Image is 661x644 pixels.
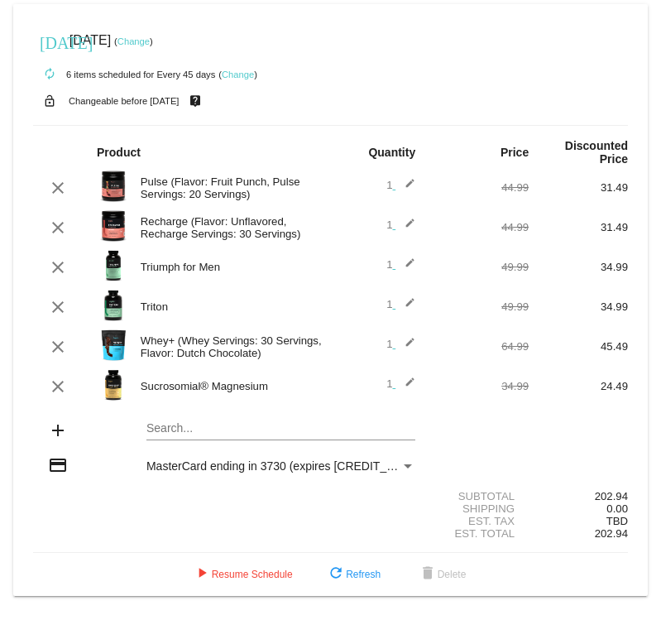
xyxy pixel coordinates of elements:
[40,90,60,112] mat-icon: lock_open
[395,178,415,198] mat-icon: edit
[48,218,68,238] mat-icon: clear
[97,170,130,203] img: Image-1-Carousel-Pulse-20S-Fruit-Punch-Transp.png
[222,70,254,79] a: Change
[192,565,212,584] mat-icon: play_arrow
[395,377,415,396] mat-icon: edit
[146,459,415,473] mat-select: Payment Method
[386,377,415,390] span: 1
[529,261,628,273] div: 34.99
[529,490,628,502] div: 202.94
[395,337,415,357] mat-icon: edit
[529,221,628,233] div: 31.49
[48,377,68,396] mat-icon: clear
[429,340,529,353] div: 64.99
[429,300,529,313] div: 49.99
[97,368,130,401] img: magnesium-carousel-1.png
[132,380,331,392] div: Sucrosomial® Magnesium
[429,221,529,233] div: 44.99
[368,146,415,159] strong: Quantity
[395,297,415,317] mat-icon: edit
[97,146,141,159] strong: Product
[606,502,628,515] span: 0.00
[48,297,68,317] mat-icon: clear
[69,96,180,106] small: Changeable before [DATE]
[386,219,415,231] span: 1
[179,560,306,589] button: Resume Schedule
[114,36,153,46] small: ( )
[40,65,60,84] mat-icon: autorenew
[40,31,60,51] mat-icon: [DATE]
[429,261,529,273] div: 49.99
[132,300,331,313] div: Triton
[97,249,130,282] img: Image-1-Triumph_carousel-front-transp.png
[395,257,415,277] mat-icon: edit
[326,565,346,584] mat-icon: refresh
[48,337,68,357] mat-icon: clear
[529,340,628,353] div: 45.49
[429,380,529,392] div: 34.99
[429,181,529,194] div: 44.99
[192,569,293,580] span: Resume Schedule
[117,36,150,46] a: Change
[33,70,215,79] small: 6 items scheduled for Every 45 days
[132,261,331,273] div: Triumph for Men
[386,179,415,191] span: 1
[386,298,415,310] span: 1
[132,334,331,359] div: Whey+ (Whey Servings: 30 Servings, Flavor: Dutch Chocolate)
[386,258,415,271] span: 1
[395,218,415,238] mat-icon: edit
[218,70,257,79] small: ( )
[97,289,130,322] img: Image-1-Carousel-Triton-Transp.png
[429,502,529,515] div: Shipping
[313,560,394,589] button: Refresh
[185,90,205,112] mat-icon: live_help
[429,490,529,502] div: Subtotal
[146,422,415,435] input: Search...
[429,527,529,540] div: Est. Total
[386,338,415,350] span: 1
[48,178,68,198] mat-icon: clear
[595,527,628,540] span: 202.94
[529,181,628,194] div: 31.49
[132,215,331,240] div: Recharge (Flavor: Unflavored, Recharge Servings: 30 Servings)
[132,175,331,200] div: Pulse (Flavor: Fruit Punch, Pulse Servings: 20 Servings)
[405,560,480,589] button: Delete
[529,300,628,313] div: 34.99
[565,139,628,166] strong: Discounted Price
[501,146,529,159] strong: Price
[97,329,130,362] img: Image-1-Carousel-Whey-2lb-Dutch-Chocolate-no-badge-Transp.png
[48,421,68,440] mat-icon: add
[418,565,438,584] mat-icon: delete
[48,455,68,475] mat-icon: credit_card
[529,380,628,392] div: 24.49
[48,257,68,277] mat-icon: clear
[97,209,130,243] img: Image-1-Carousel-Recharge30S-Unflavored-Trasnp.png
[418,569,467,580] span: Delete
[606,515,628,527] span: TBD
[146,459,462,473] span: MasterCard ending in 3730 (expires [CREDIT_CARD_DATA])
[429,515,529,527] div: Est. Tax
[326,569,381,580] span: Refresh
